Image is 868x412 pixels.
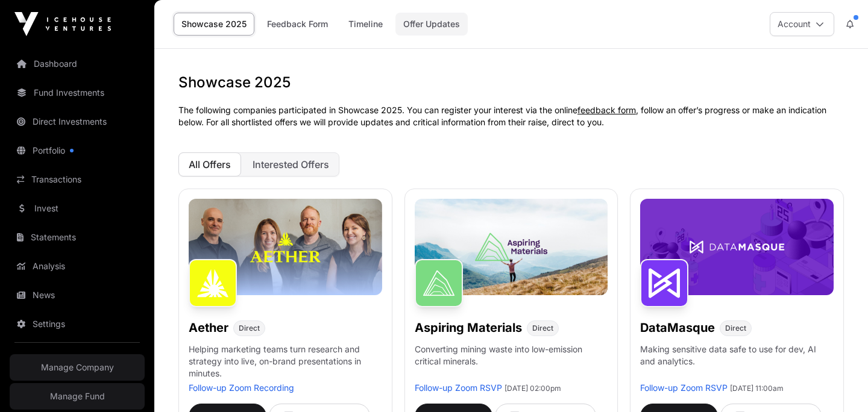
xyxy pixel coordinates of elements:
a: Settings [10,311,145,337]
a: Invest [10,195,145,222]
a: Follow-up Zoom RSVP [640,382,728,393]
p: Converting mining waste into low-emission critical minerals. [415,343,608,382]
a: Portfolio [10,137,145,164]
button: Interested Offers [242,152,339,176]
a: Statements [10,224,145,251]
a: feedback form [577,105,636,115]
button: Account [770,12,834,36]
img: Aether-Banner.jpg [189,199,382,295]
a: Feedback Form [259,13,336,36]
a: Manage Company [10,354,145,381]
a: Showcase 2025 [174,13,254,36]
p: The following companies participated in Showcase 2025. You can register your interest via the onl... [178,104,844,128]
a: Fund Investments [10,80,145,106]
img: DataMasque-Banner.jpg [640,199,834,295]
a: Follow-up Zoom Recording [189,382,294,393]
img: DataMasque [640,259,688,307]
span: Interested Offers [253,158,329,170]
span: [DATE] 11:00am [730,384,784,393]
span: Direct [532,323,553,333]
a: Analysis [10,253,145,279]
img: Aether [189,259,237,307]
a: Follow-up Zoom RSVP [415,382,502,393]
span: Direct [239,323,260,333]
span: Direct [725,323,746,333]
p: Helping marketing teams turn research and strategy into live, on-brand presentations in minutes. [189,343,382,382]
span: [DATE] 02:00pm [505,384,561,393]
a: Timeline [341,13,391,36]
button: All Offers [178,152,241,176]
h1: DataMasque [640,319,715,336]
iframe: Chat Widget [808,354,868,412]
img: Icehouse Ventures Logo [14,12,111,36]
img: Aspiring-Banner.jpg [415,199,608,295]
a: Offer Updates [395,13,468,36]
a: Manage Fund [10,383,145,410]
img: Aspiring Materials [415,259,463,307]
a: Direct Investments [10,108,145,135]
h1: Aspiring Materials [415,319,522,336]
h1: Aether [189,319,228,336]
h1: Showcase 2025 [178,73,844,92]
p: Making sensitive data safe to use for dev, AI and analytics. [640,343,834,382]
a: Dashboard [10,51,145,77]
a: News [10,282,145,308]
span: All Offers [189,158,231,170]
a: Transactions [10,166,145,193]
